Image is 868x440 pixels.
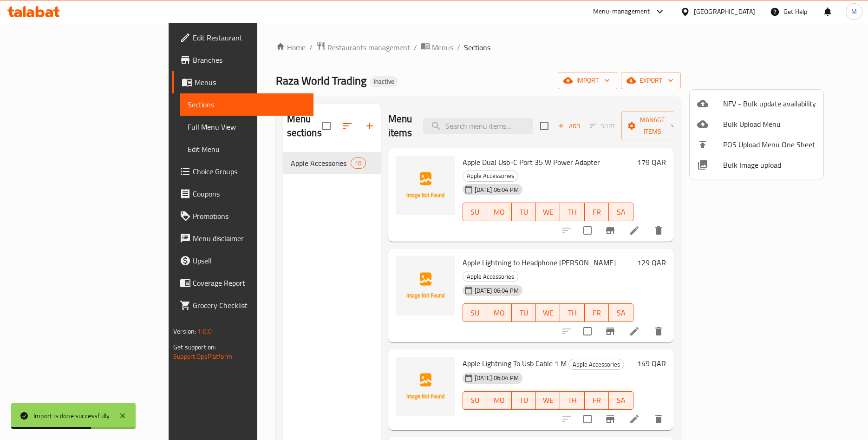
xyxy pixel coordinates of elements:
[690,114,823,134] li: Upload bulk menu
[33,411,110,421] div: Import is done successfully
[723,139,816,150] span: POS Upload Menu One Sheet
[723,98,816,109] span: NFV - Bulk update availability
[723,118,816,130] span: Bulk Upload Menu
[723,159,816,171] span: Bulk Image upload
